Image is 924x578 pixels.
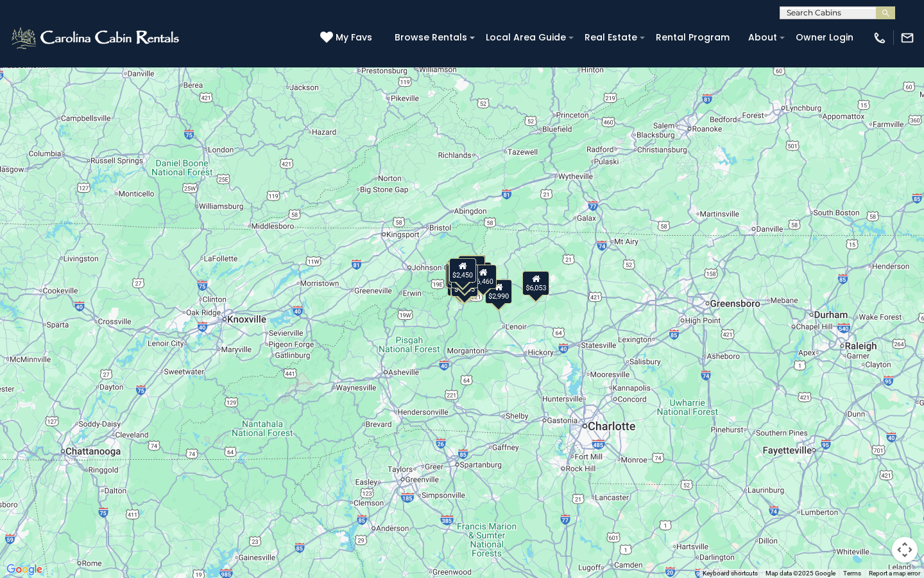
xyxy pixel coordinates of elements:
a: About [742,28,783,48]
a: Rental Program [649,28,736,48]
img: mail-regular-white.png [900,31,914,45]
span: My Favs [336,31,372,44]
a: Real Estate [578,28,644,48]
a: Local Area Guide [479,28,572,48]
img: phone-regular-white.png [873,31,887,45]
img: White-1-2.png [10,25,183,51]
a: Browse Rentals [388,28,474,48]
a: Owner Login [789,28,860,48]
a: My Favs [320,31,375,45]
